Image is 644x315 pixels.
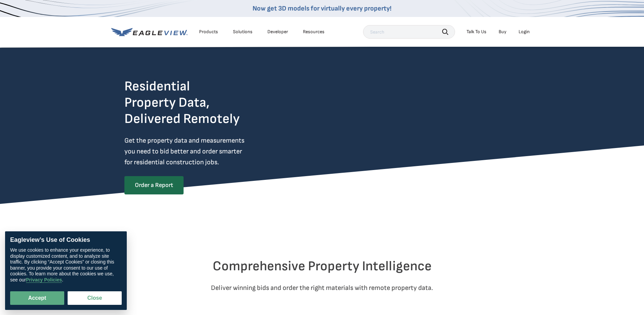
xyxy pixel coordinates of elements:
[68,291,122,305] button: Close
[467,29,486,35] div: Talk To Us
[499,29,506,35] a: Buy
[253,4,391,13] a: Now get 3D models for virtually every property!
[199,29,218,35] div: Products
[10,247,122,283] div: We use cookies to enhance your experience, to display customized content, and to analyze site tra...
[124,258,520,274] h2: Comprehensive Property Intelligence
[124,282,520,293] p: Deliver winning bids and order the right materials with remote property data.
[303,29,325,35] div: Resources
[267,29,288,35] a: Developer
[363,25,455,39] input: Search
[233,29,253,35] div: Solutions
[10,236,122,244] div: Eagleview’s Use of Cookies
[10,291,64,305] button: Accept
[26,277,62,283] a: Privacy Policies
[519,29,530,35] div: Login
[124,135,272,168] p: Get the property data and measurements you need to bid better and order smarter for residential c...
[124,78,240,127] h2: Residential Property Data, Delivered Remotely
[124,176,184,194] a: Order a Report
